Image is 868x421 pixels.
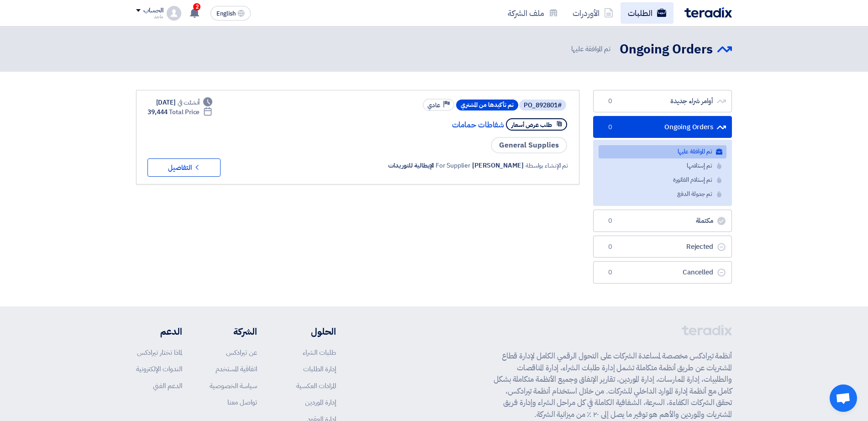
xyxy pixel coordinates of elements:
[303,364,336,374] a: إدارة الطلبات
[147,158,221,177] button: التفاصيل
[153,381,182,391] a: الدعم الفني
[210,325,257,338] li: الشركة
[684,7,732,18] img: Teradix logo
[303,347,336,358] a: طلبات الشراء
[226,347,257,358] a: عن تيرادكس
[388,161,434,170] span: الإيطالية للتوريدات
[456,100,518,111] span: تم تأكيدها من المشتري
[605,216,615,226] span: 0
[511,121,552,129] span: طلب عرض أسعار
[136,14,163,19] div: ماجد
[167,6,181,21] img: profile_test.png
[593,90,732,112] a: أوامر شراء جديدة0
[593,116,732,138] a: Ongoing Orders0
[593,210,732,232] a: مكتملة0
[599,145,726,158] a: تم الموافقة عليها
[494,350,732,420] p: أنظمة تيرادكس مخصصة لمساعدة الشركات على التحول الرقمي الكامل لإدارة قطاع المشتريات عن طريق أنظمة ...
[137,347,182,358] a: لماذا تختار تيرادكس
[147,107,212,117] div: 39,444
[321,121,504,129] a: شفاطات حمامات
[605,97,615,106] span: 0
[621,2,673,24] a: الطلبات
[472,161,524,170] span: [PERSON_NAME]
[593,261,732,284] a: Cancelled0
[136,325,182,338] li: الدعم
[599,188,726,201] a: تم جدولة الدفع
[216,364,257,374] a: اتفاقية المستخدم
[620,41,713,58] h2: Ongoing Orders
[143,7,163,15] div: الحساب
[178,98,200,107] span: أنشئت في
[427,101,440,110] span: عادي
[210,381,257,391] a: سياسة الخصوصية
[605,268,615,277] span: 0
[830,384,857,412] div: Open chat
[193,3,200,11] span: 2
[436,161,470,170] span: For Supplier
[599,159,726,173] a: تم إستلامها
[210,6,251,21] button: English
[605,242,615,252] span: 0
[605,123,615,132] span: 0
[491,137,567,153] span: General Supplies
[593,236,732,258] a: Rejected0
[216,11,236,17] span: English
[156,98,213,107] div: [DATE]
[227,397,257,407] a: تواصل معنا
[599,174,726,187] a: تم إستلام الفاتورة
[136,364,182,374] a: الندوات الإلكترونية
[284,325,336,338] li: الحلول
[524,102,562,109] div: #PO_892801
[526,161,568,170] span: تم الإنشاء بواسطة
[565,2,621,24] a: الأوردرات
[169,107,200,117] span: Total Price
[500,2,565,24] a: ملف الشركة
[296,381,336,391] a: المزادات العكسية
[305,397,336,407] a: إدارة الموردين
[571,44,612,54] span: تم الموافقة عليها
